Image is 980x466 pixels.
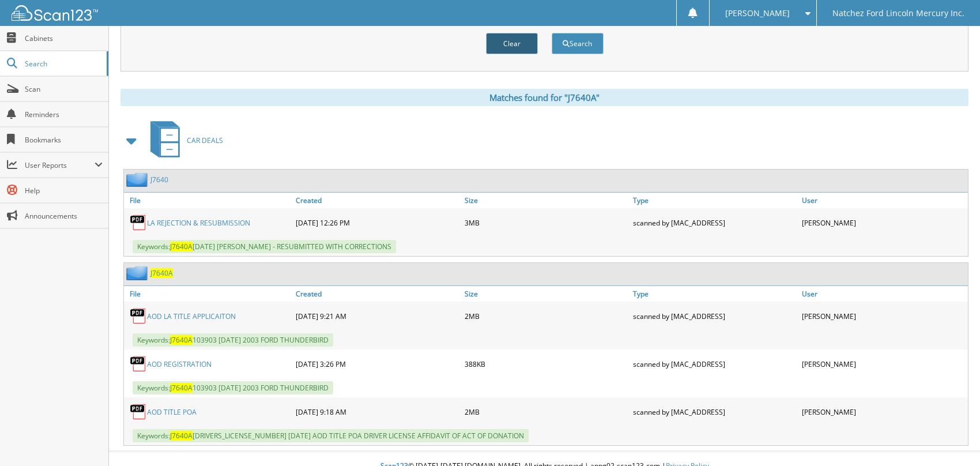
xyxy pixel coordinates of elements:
[462,211,631,234] div: 3MB
[725,10,790,17] span: [PERSON_NAME]
[799,305,968,328] div: [PERSON_NAME]
[25,59,101,69] span: Search
[130,355,147,373] img: PDF.png
[799,193,968,208] a: User
[25,211,103,221] span: Announcements
[170,383,193,393] span: J7640A
[799,211,968,234] div: [PERSON_NAME]
[124,286,293,302] a: File
[147,359,212,369] a: AOD REGISTRATION
[130,403,147,420] img: PDF.png
[126,172,150,187] img: folder2.png
[133,240,396,253] span: Keywords: [DATE] [PERSON_NAME] - RESUBMITTED WITH CORRECTIONS
[486,33,538,54] button: Clear
[293,286,462,302] a: Created
[293,305,462,328] div: [DATE] 9:21 AM
[25,135,103,145] span: Bookmarks
[630,193,799,208] a: Type
[25,33,103,43] span: Cabinets
[147,218,250,228] a: LA REJECTION & RESUBMISSION
[170,242,193,251] span: J7640A
[293,400,462,423] div: [DATE] 9:18 AM
[630,352,799,375] div: scanned by [MAC_ADDRESS]
[630,305,799,328] div: scanned by [MAC_ADDRESS]
[25,186,103,196] span: Help
[630,286,799,302] a: Type
[462,286,631,302] a: Size
[630,400,799,423] div: scanned by [MAC_ADDRESS]
[293,352,462,375] div: [DATE] 3:26 PM
[147,407,197,417] a: AOD TITLE POA
[133,333,333,347] span: Keywords: 103903 [DATE] 2003 FORD THUNDERBIRD
[25,84,103,94] span: Scan
[150,268,173,278] a: J7640A
[799,352,968,375] div: [PERSON_NAME]
[462,400,631,423] div: 2MB
[12,5,98,21] img: scan123-logo-white.svg
[25,160,95,170] span: User Reports
[630,211,799,234] div: scanned by [MAC_ADDRESS]
[552,33,604,54] button: Search
[130,214,147,231] img: PDF.png
[799,286,968,302] a: User
[25,110,103,119] span: Reminders
[133,381,333,394] span: Keywords: 103903 [DATE] 2003 FORD THUNDERBIRD
[147,311,236,321] a: AOD LA TITLE APPLICAITON
[170,431,193,441] span: J7640A
[799,400,968,423] div: [PERSON_NAME]
[150,175,168,185] a: J7640
[133,429,529,442] span: Keywords: [DRIVERS_LICENSE_NUMBER] [DATE] AOD TITLE POA DRIVER LICENSE AFFIDAVIT OF ACT OF DONATION
[130,307,147,325] img: PDF.png
[832,10,964,17] span: Natchez Ford Lincoln Mercury Inc.
[187,136,223,145] span: CAR DEALS
[170,335,193,345] span: J7640A
[144,118,223,163] a: CAR DEALS
[462,352,631,375] div: 388KB
[462,305,631,328] div: 2MB
[126,266,150,280] img: folder2.png
[293,211,462,234] div: [DATE] 12:26 PM
[462,193,631,208] a: Size
[922,411,980,466] iframe: Chat Widget
[293,193,462,208] a: Created
[120,89,968,106] div: Matches found for "J7640A"
[124,193,293,208] a: File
